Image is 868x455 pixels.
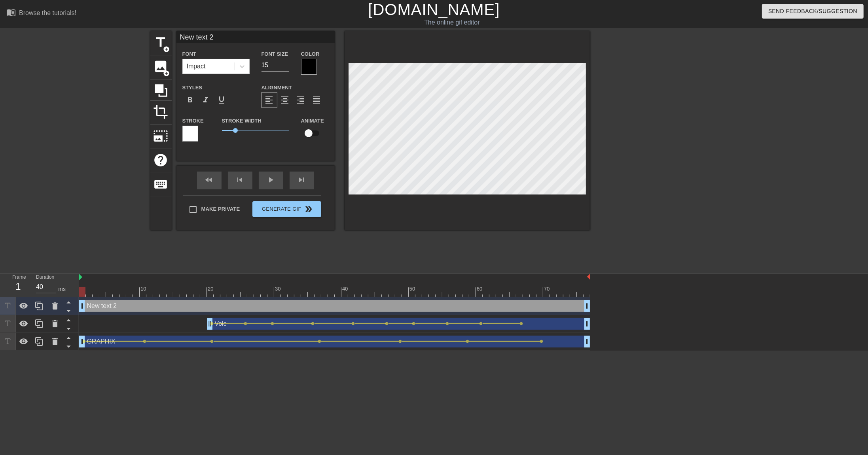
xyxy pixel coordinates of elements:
[83,340,86,343] span: lens
[301,50,320,58] label: Color
[154,35,169,50] span: title
[477,285,484,293] div: 60
[271,322,275,325] span: lens
[262,84,292,92] label: Alignment
[201,205,240,213] span: Make Private
[544,285,551,293] div: 70
[78,338,86,345] span: drag_handle
[520,322,523,325] span: lens
[583,338,591,345] span: drag_handle
[210,322,214,325] span: lens
[154,177,169,192] span: keyboard
[6,8,16,17] span: menu_book
[540,340,544,343] span: lens
[312,95,322,105] span: format_align_justify
[256,204,318,214] span: Generate Gif
[140,285,148,293] div: 10
[12,279,24,294] div: 1
[296,95,306,105] span: format_align_right
[36,275,54,280] label: Duration
[208,285,215,293] div: 20
[78,302,86,310] span: drag_handle
[187,62,206,71] div: Impact
[409,285,417,293] div: 50
[6,8,76,20] a: Browse the tutorials!
[252,201,321,217] button: Generate Gif
[182,117,204,125] label: Stroke
[6,274,30,296] div: Frame
[293,18,610,27] div: The online gif editor
[154,104,169,119] span: crop
[266,175,276,185] span: play_arrow
[762,4,864,19] button: Send Feedback/Suggestion
[262,50,288,58] label: Font Size
[311,322,315,325] span: lens
[583,320,591,328] span: drag_handle
[265,95,274,105] span: format_align_left
[587,274,590,280] img: bound-end.png
[182,84,203,92] label: Styles
[182,50,196,58] label: Font
[318,340,322,343] span: lens
[186,95,195,105] span: format_bold
[368,1,500,18] a: [DOMAIN_NAME]
[143,340,147,343] span: lens
[235,175,245,185] span: skip_previous
[446,322,449,325] span: lens
[210,340,214,343] span: lens
[301,117,324,125] label: Animate
[412,322,416,325] span: lens
[205,175,214,185] span: fast_rewind
[154,153,169,168] span: help
[304,204,313,214] span: double_arrow
[217,95,227,105] span: format_underline
[352,322,355,325] span: lens
[399,340,402,343] span: lens
[58,285,66,293] div: ms
[154,59,169,74] span: image
[768,6,857,16] span: Send Feedback/Suggestion
[244,322,248,325] span: lens
[342,285,349,293] div: 40
[385,322,389,325] span: lens
[479,322,483,325] span: lens
[201,95,211,105] span: format_italic
[154,128,169,143] span: photo_size_select_large
[222,117,262,125] label: Stroke Width
[297,175,307,185] span: skip_next
[583,302,591,310] span: drag_handle
[163,46,170,53] span: add_circle
[280,95,290,105] span: format_align_center
[19,9,76,16] div: Browse the tutorials!
[275,285,282,293] div: 30
[466,340,470,343] span: lens
[206,320,214,328] span: drag_handle
[163,70,170,77] span: add_circle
